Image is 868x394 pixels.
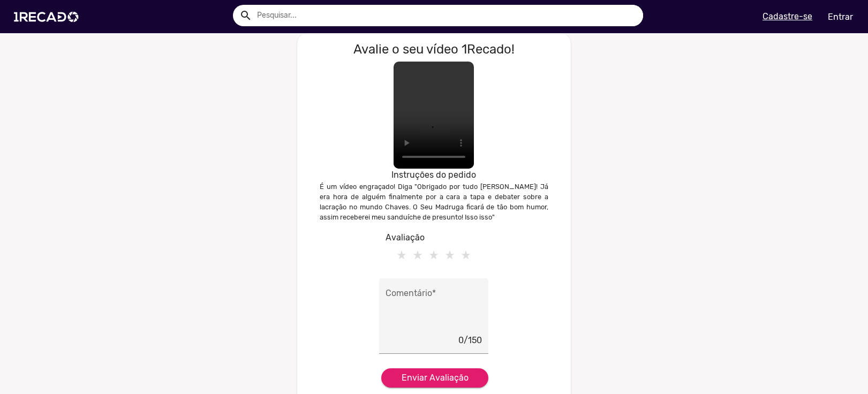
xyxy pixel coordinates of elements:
a: Entrar [821,7,860,26]
label: Awesome - 5 stars [458,244,474,266]
span: Enviar Avaliação [402,373,469,383]
p: É um vídeo engraçado! Diga "Obrigado por tudo [PERSON_NAME]! Já era hora de alguém finalmente por... [310,181,557,223]
div: 0/150 [386,334,482,347]
label: Oque poderia ter sido melhor? [394,244,410,266]
button: Example home icon [236,5,254,24]
h3: Avalie o seu vídeo 1Recado! [306,42,562,57]
mat-label: Avaliação [386,231,482,244]
u: Cadastre-se [763,11,812,21]
input: Pesquisar... [249,5,643,26]
button: Enviar Avaliação [381,368,488,388]
label: Instruções do pedido [306,169,562,181]
label: Kinda bad - 2 stars [410,244,426,266]
label: Pretty good - 4 stars [442,244,458,266]
mat-icon: Example home icon [239,9,252,22]
label: Meh - 3 stars [426,244,442,266]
